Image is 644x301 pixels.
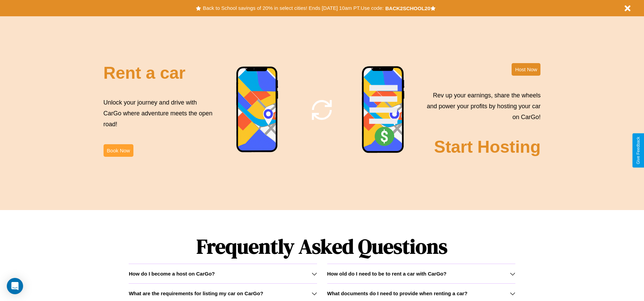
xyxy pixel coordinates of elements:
[7,278,23,294] div: Open Intercom Messenger
[129,271,215,277] h3: How do I become a host on CarGo?
[636,137,641,164] div: Give Feedback
[327,271,447,277] h3: How old do I need to be to rent a car with CarGo?
[236,66,279,153] img: phone
[512,63,540,76] button: Host Now
[129,229,515,264] h1: Frequently Asked Questions
[434,137,541,157] h2: Start Hosting
[201,3,385,13] button: Back to School savings of 20% in select cities! Ends [DATE] 10am PT.Use code:
[104,97,215,130] p: Unlock your journey and drive with CarGo where adventure meets the open road!
[104,144,133,157] button: Book Now
[362,66,405,154] img: phone
[129,290,263,296] h3: What are the requirements for listing my car on CarGo?
[327,290,467,296] h3: What documents do I need to provide when renting a car?
[104,63,186,83] h2: Rent a car
[385,5,430,11] b: BACK2SCHOOL20
[423,90,540,123] p: Rev up your earnings, share the wheels and power your profits by hosting your car on CarGo!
